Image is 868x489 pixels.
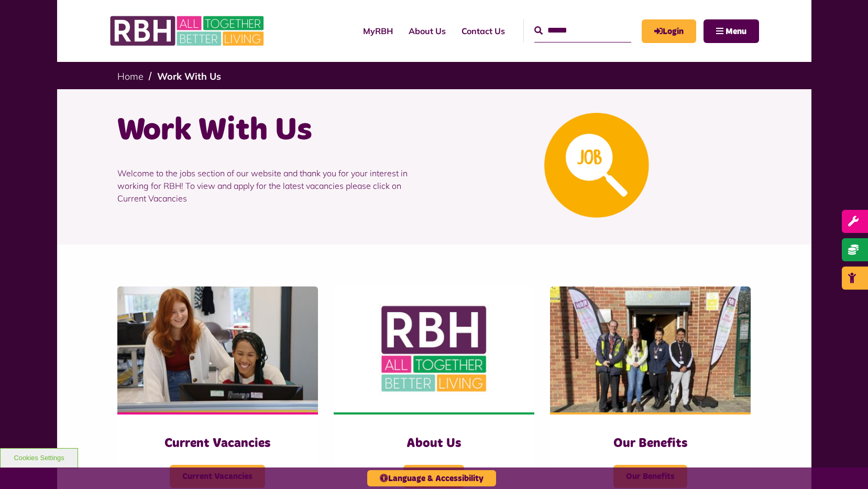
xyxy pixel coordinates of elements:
[367,470,496,486] button: Language & Accessibility
[170,465,265,488] span: Current Vacancies
[334,286,534,412] img: RBH Logo Social Media 480X360 (1)
[157,70,221,82] a: Work With Us
[726,27,746,36] span: Menu
[117,151,426,220] p: Welcome to the jobs section of our website and thank you for your interest in working for RBH! To...
[403,465,464,488] span: About Us
[571,435,730,452] h3: Our Benefits
[138,435,297,452] h3: Current Vacancies
[117,110,426,151] h1: Work With Us
[401,17,454,45] a: About Us
[117,70,144,82] a: Home
[704,19,759,43] button: Navigation
[550,286,751,412] img: Dropinfreehold2
[642,19,696,43] a: MyRBH
[109,10,267,51] img: RBH
[821,442,868,489] iframe: Netcall Web Assistant for live chat
[454,17,513,45] a: Contact Us
[355,17,401,45] a: MyRBH
[355,435,513,452] h3: About Us
[613,465,687,488] span: Our Benefits
[117,286,318,412] img: IMG 1470
[544,113,649,218] img: Looking For A Job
